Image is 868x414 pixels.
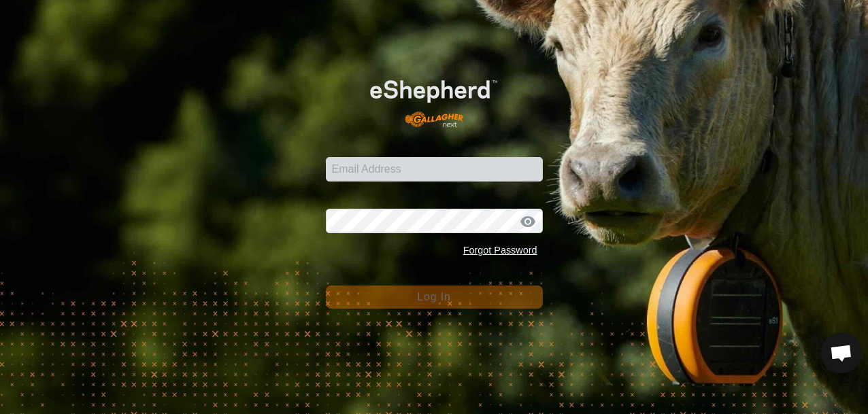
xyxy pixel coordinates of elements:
[417,291,450,303] span: Log In
[463,245,537,256] a: Forgot Password
[347,62,520,136] img: E-shepherd Logo
[326,286,543,309] button: Log In
[326,157,543,182] input: Email Address
[821,332,862,373] div: Open chat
